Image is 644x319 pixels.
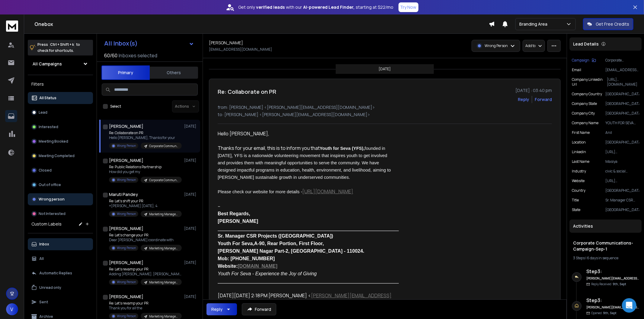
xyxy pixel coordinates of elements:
p: Press to check for shortcuts. [37,42,80,54]
h1: [PERSON_NAME] [209,40,243,46]
p: Hello [PERSON_NAME], Thanks for your [109,135,181,140]
p: civic & social organization [605,169,639,174]
h1: Re: Collaborate on PR [218,87,276,96]
p: Sr. Manager CSR Projects [GEOGRAPHIC_DATA] [605,198,639,203]
p: to: [PERSON_NAME] <[PERSON_NAME][EMAIL_ADDRESS][DOMAIN_NAME]> [218,112,552,118]
p: Get only with our starting at $22/mo [239,4,394,10]
div: Activities [569,220,642,233]
p: Wrong Person [117,280,136,284]
button: Get Free Credits [583,18,633,30]
h6: [PERSON_NAME][EMAIL_ADDRESS][DOMAIN_NAME] [586,276,639,281]
a: [DOMAIN_NAME] [238,264,277,269]
span: 9th, Sept [603,311,617,315]
p: Meeting Completed [39,153,75,158]
p: YOUTH FOR SEVA (YFS) [605,121,639,125]
h1: Maruti Pandey [109,191,138,197]
p: Automatic Replies [39,271,72,276]
span: 6 days in sequence [587,255,618,261]
button: Campaign [572,58,596,63]
p: Corporate Communications-Campaign-Sep-1 [149,144,178,148]
p: [DATE] [184,124,198,129]
p: Masiya [605,159,639,164]
h6: Step 3 : [586,268,639,275]
p: website [572,178,585,183]
span: founded in [DATE], YFS is a nationwide volunteering movement that inspires youth to get involved ... [218,146,392,180]
font: Website: [218,264,277,269]
button: Inbox [28,238,93,250]
h1: [PERSON_NAME] [109,157,143,163]
p: All [39,256,44,261]
p: Company State [572,101,597,106]
button: Reply [518,96,529,103]
p: [DATE] [184,158,198,163]
h3: Inboxes selected [119,52,157,59]
p: Sent [39,300,48,305]
p: Re: Let’s change your PR [109,233,181,238]
button: Automatic Replies [28,267,93,279]
b: Best Regards, [218,211,250,216]
p: Unread only [39,285,61,290]
p: linkedin [572,150,586,154]
span: -- [218,203,220,210]
p: State [572,207,580,212]
p: Opened [591,311,617,315]
p: Anil [605,130,639,135]
p: Wrong Person [485,43,508,48]
b: [PERSON_NAME] [218,219,258,224]
p: Corporate Communications-Campaign-Sep-1 [149,178,178,182]
div: _____________________________________________________________ [218,225,394,232]
h6: Step 3 : [586,297,639,304]
button: V [6,303,18,315]
button: Meeting Completed [28,150,93,162]
p: [URL][DOMAIN_NAME] [605,178,639,183]
button: Wrong person [28,193,93,205]
button: Others [150,66,198,79]
p: [GEOGRAPHIC_DATA] [605,111,639,116]
div: Hello [PERSON_NAME], [218,130,394,285]
p: Marketing Manager-New Copy [149,280,178,285]
p: Company Name [572,121,598,125]
button: Lead [28,106,93,118]
p: Re: Collaborate on PR [109,131,181,135]
b: Youth for Seva (YFS), [320,146,365,151]
b: Mob: [PHONE_NUMBER] [218,256,275,261]
p: title [572,198,579,203]
p: Last Name [572,159,589,164]
h1: [PERSON_NAME] [109,294,143,300]
button: Interested [28,121,93,133]
button: Unread only [28,282,93,294]
h1: Corporate Communications-Campaign-Sep-1 [573,240,638,252]
p: Wrong Person [117,314,136,318]
span: 3 Steps [573,255,585,261]
p: [EMAIL_ADDRESS][DOMAIN_NAME] [209,47,272,52]
button: All [28,253,93,265]
b: Sr. Manager CSR Projects ([GEOGRAPHIC_DATA]) [218,233,333,238]
button: Out of office [28,179,93,191]
p: Wrong Person [117,144,136,148]
label: Select [110,104,121,109]
h1: [PERSON_NAME] [109,260,143,266]
h3: Custom Labels [31,221,62,227]
p: First Name [572,130,590,135]
div: Reply [211,306,223,312]
h6: [PERSON_NAME][EMAIL_ADDRESS][DOMAIN_NAME] [586,305,639,310]
button: Try Now [399,2,418,12]
span: 9th, Sept [613,282,626,286]
p: Re: Public Relations Partnership [109,165,181,169]
div: Forward [535,96,552,103]
p: Corporate Communications-Campaign-Sep-1 [605,58,639,63]
p: Country [572,188,585,193]
p: Marketing Manager-New Copy [149,314,178,319]
p: [DATE] [379,67,391,71]
a: [URL][DOMAIN_NAME] [302,188,353,195]
p: Try Now [400,4,417,10]
p: [GEOGRAPHIC_DATA] [605,92,639,96]
p: Get Free Credits [596,21,629,27]
p: industry [572,169,586,174]
p: [DATE] [184,294,198,299]
p: [URL][DOMAIN_NAME] [605,150,639,154]
strong: AI-powered Lead Finder, [303,4,355,10]
p: Marketing Manager-New Copy [149,246,178,251]
button: All Inbox(s) [99,37,199,49]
